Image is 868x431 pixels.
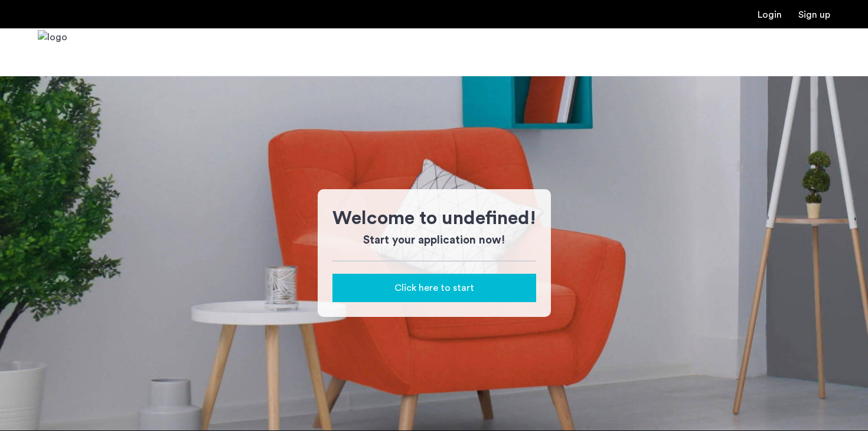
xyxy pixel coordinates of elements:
h3: Start your application now! [332,232,536,249]
h1: Welcome to undefined! [332,204,536,232]
a: Registration [798,10,830,20]
span: Click here to start [394,281,474,295]
a: Login [758,10,782,20]
button: button [332,274,536,302]
a: Cazamio Logo [38,30,67,74]
img: logo [38,30,67,74]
